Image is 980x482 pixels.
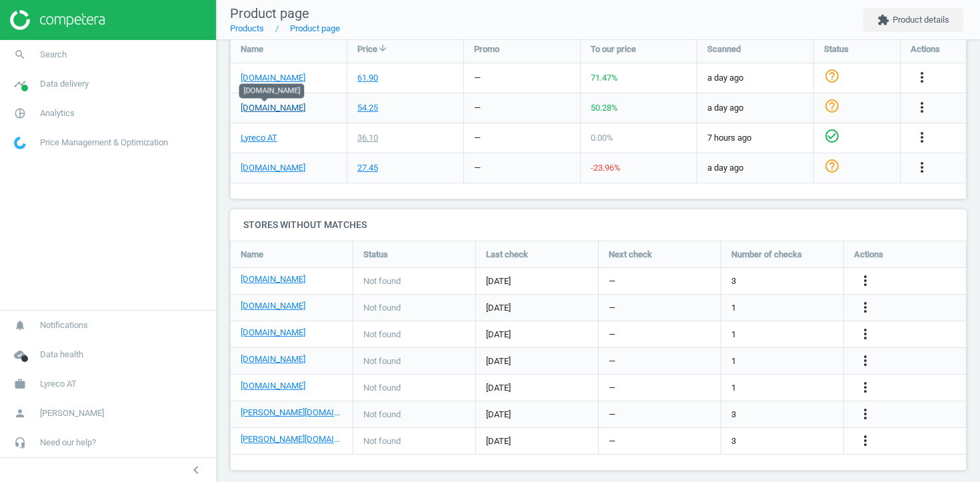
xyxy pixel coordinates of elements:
span: a day ago [707,72,803,84]
a: [DOMAIN_NAME] [241,102,305,114]
span: To our price [591,43,636,55]
span: Next check [609,249,652,261]
span: Not found [363,275,401,287]
span: — [609,275,615,287]
span: Price Management & Optimization [40,137,168,149]
div: 61.90 [357,72,378,84]
span: Not found [363,355,401,367]
a: [DOMAIN_NAME] [241,353,305,365]
span: 1 [731,329,736,341]
span: Name [241,249,263,261]
button: extensionProduct details [863,8,963,32]
i: check_circle_outline [824,128,840,144]
span: — [609,409,615,421]
span: 3 [731,275,736,287]
i: person [7,401,33,426]
span: [PERSON_NAME] [40,407,104,419]
span: Data delivery [40,78,89,90]
i: help_outline [824,98,840,114]
i: help_outline [824,158,840,174]
img: wGWNvw8QSZomAAAAABJRU5ErkJggg== [14,137,26,149]
i: headset_mic [7,430,33,455]
span: Name [241,43,263,55]
a: [DOMAIN_NAME] [241,300,305,312]
button: more_vert [857,433,873,450]
span: 1 [731,355,736,367]
span: Search [40,49,67,61]
button: more_vert [857,379,873,397]
span: 3 [731,409,736,421]
span: — [609,382,615,394]
i: arrow_downward [377,43,388,53]
button: more_vert [914,159,930,177]
span: [DATE] [486,435,588,447]
span: Not found [363,382,401,394]
span: Price [357,43,377,55]
span: [DATE] [486,409,588,421]
span: — [609,355,615,367]
img: ajHJNr6hYgQAAAAASUVORK5CYII= [10,10,105,30]
span: [DATE] [486,355,588,367]
a: Products [230,23,264,33]
span: Number of checks [731,249,802,261]
span: — [609,329,615,341]
i: more_vert [857,299,873,315]
a: Product page [290,23,340,33]
span: Status [363,249,388,261]
div: [DOMAIN_NAME] [239,83,305,98]
h4: Stores without matches [230,209,967,241]
a: [DOMAIN_NAME] [241,380,305,392]
button: more_vert [914,99,930,117]
span: Analytics [40,107,75,119]
i: more_vert [857,406,873,422]
a: Lyreco AT [241,132,277,144]
i: chevron_left [188,462,204,478]
i: cloud_done [7,342,33,367]
button: chevron_left [179,461,213,479]
button: more_vert [857,273,873,290]
span: [DATE] [486,275,588,287]
i: timeline [7,71,33,97]
span: Notifications [40,319,88,331]
button: more_vert [914,129,930,147]
i: pie_chart_outlined [7,101,33,126]
span: Not found [363,302,401,314]
div: — [474,72,481,84]
button: more_vert [857,353,873,370]
a: [DOMAIN_NAME] [241,162,305,174]
span: Actions [854,249,883,261]
span: Data health [40,349,83,361]
span: 0.00 % [591,133,613,143]
i: help_outline [824,68,840,84]
div: — [474,162,481,174]
span: 3 [731,435,736,447]
span: — [609,435,615,447]
div: 36.10 [357,132,378,144]
span: -23.96 % [591,163,621,173]
div: — [474,102,481,114]
span: [DATE] [486,302,588,314]
a: [PERSON_NAME][DOMAIN_NAME] [241,433,343,445]
span: 71.47 % [591,73,618,83]
a: [PERSON_NAME][DOMAIN_NAME] [241,407,343,419]
span: Lyreco AT [40,378,77,390]
span: 50.28 % [591,103,618,113]
span: Promo [474,43,499,55]
i: more_vert [857,433,873,449]
i: extension [877,14,889,26]
span: Last check [486,249,528,261]
span: Product page [230,5,309,21]
span: [DATE] [486,329,588,341]
button: more_vert [857,406,873,423]
div: 27.45 [357,162,378,174]
i: more_vert [857,353,873,369]
span: Status [824,43,849,55]
span: Not found [363,409,401,421]
button: more_vert [914,69,930,87]
span: 1 [731,382,736,394]
span: [DATE] [486,382,588,394]
span: Not found [363,435,401,447]
span: a day ago [707,102,803,114]
i: more_vert [914,159,930,175]
i: notifications [7,313,33,338]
